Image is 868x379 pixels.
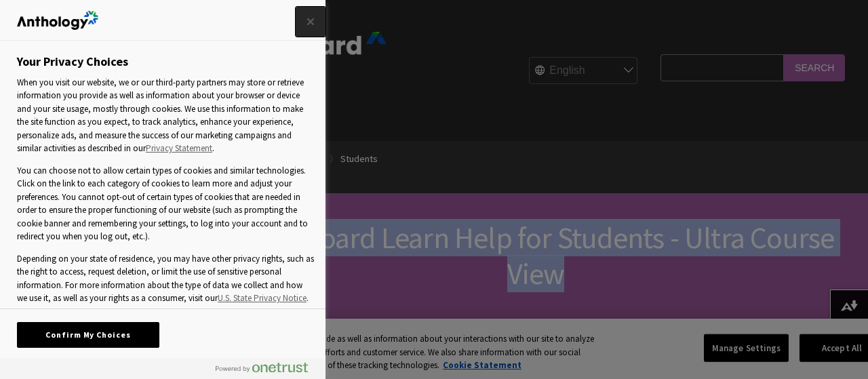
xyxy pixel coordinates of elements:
img: Anthology Logo [17,11,98,30]
h2: Your Privacy Choices [17,54,128,69]
p: Depending on your state of residence, you may have other privacy rights, such as the right to acc... [17,252,314,305]
div: Anthology Logo [17,7,98,34]
a: Privacy Statement [146,142,212,155]
img: Powered by OneTrust Opens in a new Tab [216,362,308,373]
p: You can choose not to allow certain types of cookies and similar technologies. Click on the link ... [17,164,314,243]
button: Confirm My Choices [17,322,159,348]
a: U.S. State Privacy Notice [218,292,307,305]
a: Powered by OneTrust Opens in a new Tab [216,362,319,379]
p: When you visit our website, we or our third-party partners may store or retrieve information you ... [17,76,314,155]
button: Close [296,7,325,37]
